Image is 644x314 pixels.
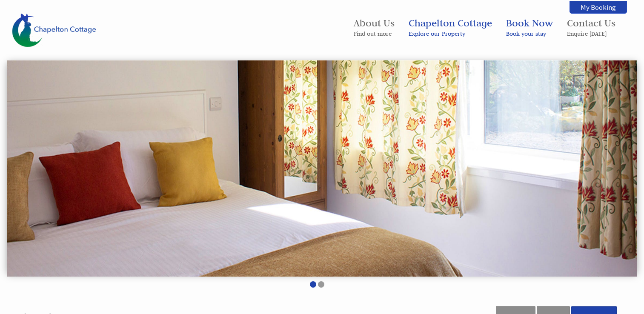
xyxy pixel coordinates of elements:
small: Book your stay [506,30,553,37]
small: Explore our Property [409,30,492,37]
a: Contact UsEnquire [DATE] [567,17,615,37]
small: Enquire [DATE] [567,30,615,37]
img: Chapelton Cottage [12,13,97,47]
a: Chapelton CottageExplore our Property [409,17,492,37]
a: About UsFind out more [354,17,395,37]
a: Book NowBook your stay [506,17,553,37]
a: My Booking [570,1,627,14]
small: Find out more [354,30,395,37]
